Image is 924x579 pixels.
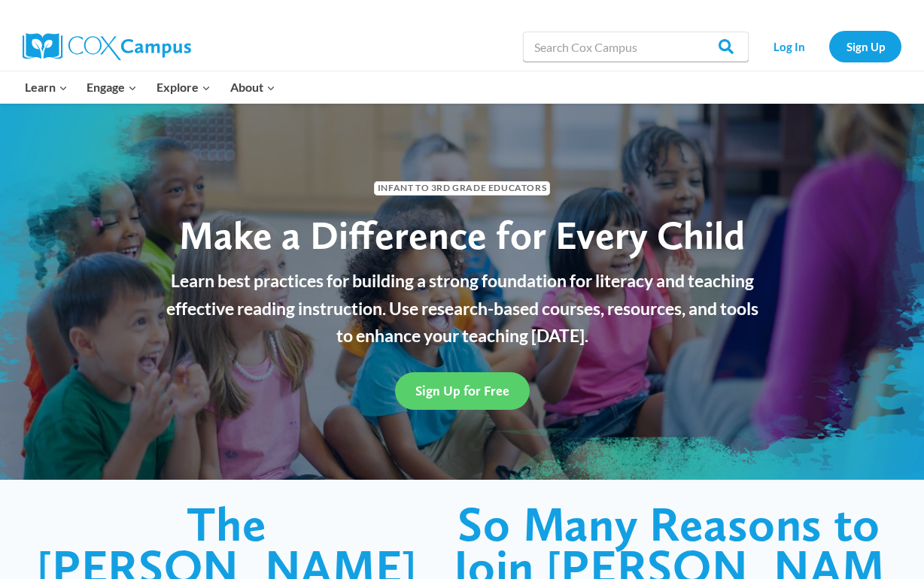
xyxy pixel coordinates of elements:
[829,31,901,62] a: Sign Up
[157,267,767,350] p: Learn best practices for building a strong foundation for literacy and teaching effective reading...
[415,383,509,399] span: Sign Up for Free
[374,181,550,196] span: Infant to 3rd Grade Educators
[23,33,191,60] img: Cox Campus
[87,77,137,97] span: Engage
[523,32,749,62] input: Search Cox Campus
[756,31,901,62] nav: Secondary Navigation
[15,71,284,103] nav: Primary Navigation
[230,77,275,97] span: About
[395,372,530,409] a: Sign Up for Free
[25,77,68,97] span: Learn
[756,31,822,62] a: Log In
[157,77,211,97] span: Explore
[179,211,745,259] span: Make a Difference for Every Child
